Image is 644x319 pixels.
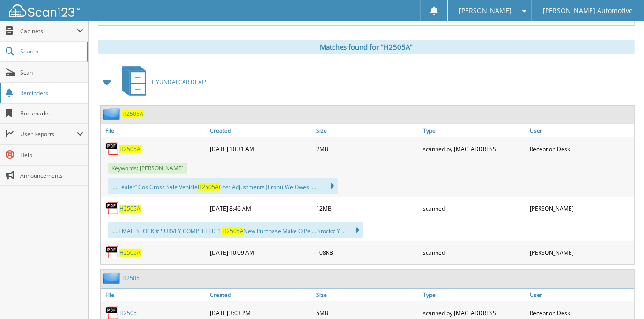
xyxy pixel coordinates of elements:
[421,124,527,137] a: Type
[421,139,527,158] div: scanned by [MAC_ADDRESS]
[198,183,219,191] span: H2505A
[597,274,644,319] iframe: Chat Widget
[103,108,122,120] img: folder2.png
[98,40,635,54] div: Matches found for "H2505A"
[314,139,421,158] div: 2MB
[527,124,634,137] a: User
[222,227,244,235] span: H2505A
[101,289,207,301] a: File
[421,289,527,301] a: Type
[527,199,634,218] div: [PERSON_NAME]
[527,289,634,301] a: User
[119,145,141,153] a: H2505A
[207,243,314,262] div: [DATE] 10:09 AM
[108,163,187,174] span: Keywords: [PERSON_NAME]
[20,130,77,138] span: User Reports
[459,8,511,14] span: [PERSON_NAME]
[105,201,119,215] img: PDF.png
[527,243,634,262] div: [PERSON_NAME]
[20,172,83,180] span: Announcements
[101,124,207,137] a: File
[421,199,527,218] div: scanned
[20,89,83,97] span: Reminders
[543,8,633,14] span: [PERSON_NAME] Automotive
[207,124,314,137] a: Created
[119,249,141,257] a: H2505A
[105,245,119,259] img: PDF.png
[9,4,80,17] img: scan123-logo-white.svg
[314,124,421,137] a: Size
[108,178,338,194] div: ...... éaler” Cos Gross Sale Vehicle Cost Adjustments (Front) We Owes ......
[20,68,83,76] span: Scan
[20,48,82,56] span: Search
[122,274,140,282] a: H2505
[105,142,119,156] img: PDF.png
[421,243,527,262] div: scanned
[108,222,363,238] div: .... EMAIL STOCK # SURVEY COMPLETED 1] New Purchase Make O Pe ... Stock# Y...
[119,309,137,317] a: H2505
[207,289,314,301] a: Created
[117,63,208,100] a: HYUNDAI CAR DEALS
[119,205,141,213] a: H2505A
[314,289,421,301] a: Size
[152,78,208,86] span: HYUNDAI CAR DEALS
[20,151,83,159] span: Help
[207,199,314,218] div: [DATE] 8:46 AM
[527,139,634,158] div: Reception Desk
[314,243,421,262] div: 108KB
[103,272,122,284] img: folder2.png
[20,27,77,35] span: Cabinets
[122,110,143,118] a: H2505A
[207,139,314,158] div: [DATE] 10:31 AM
[314,199,421,218] div: 12MB
[20,110,83,118] span: Bookmarks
